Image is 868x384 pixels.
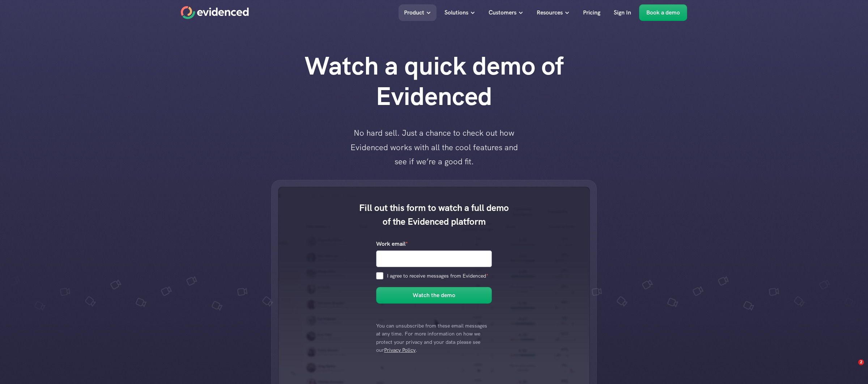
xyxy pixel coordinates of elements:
a: Privacy Policy [384,347,416,353]
input: I agree to receive messages from Evidenced* [376,272,383,279]
p: Book a demo [646,8,680,17]
p: Solutions [444,8,468,17]
input: Work email* [376,250,492,267]
a: Book a demo [639,4,687,21]
a: Pricing [578,4,606,21]
p: You can unsubscribe from these email messages at any time. For more information on how we protect... [376,322,492,354]
p: Pricing [583,8,600,17]
p: Work email [376,239,408,249]
a: Sign In [608,4,637,21]
p: Customers [489,8,516,17]
span: 2 [858,359,864,365]
button: Watch the demo [376,287,492,304]
h6: Watch the demo [413,291,455,300]
p: No hard sell. Just a chance to check out how Evidenced works with all the cool features and see i... [344,126,524,169]
p: Sign In [614,8,631,17]
p: Resources [537,8,563,17]
a: Home [181,6,249,19]
p: I agree to receive messages from Evidenced [387,271,492,279]
iframe: Intercom live chat [843,359,861,377]
h1: Watch a quick demo of Evidenced [289,51,579,111]
p: Product [404,8,424,17]
h4: Fill out this form to watch a full demo of the Evidenced platform [358,201,510,228]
